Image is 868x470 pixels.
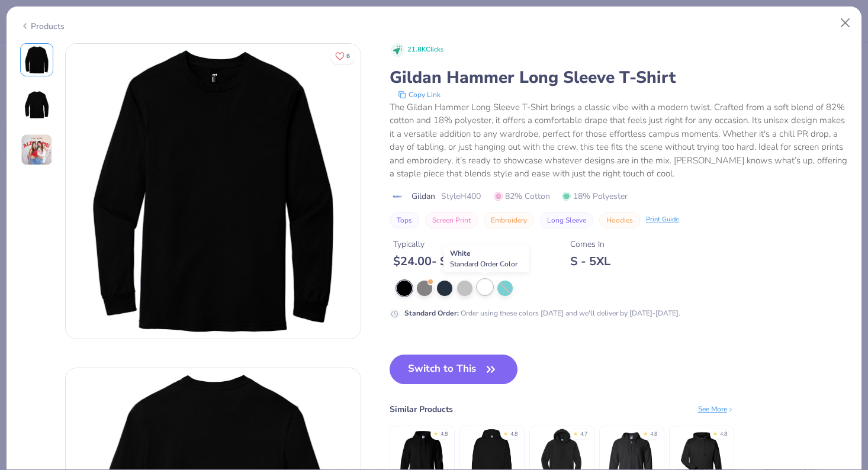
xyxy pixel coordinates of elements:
div: Products [20,20,65,33]
img: Back [22,91,51,119]
button: Tops [390,212,419,228]
button: Like [330,47,355,65]
img: Front [66,44,361,339]
div: $ 24.00 - $ 32.00 [393,254,490,269]
strong: Standard Order : [404,308,459,318]
div: White [443,245,529,272]
div: ★ [573,430,578,435]
div: 4.8 [441,430,448,439]
div: ★ [503,430,508,435]
span: 6 [346,53,350,59]
div: ★ [433,430,438,435]
div: S - 5XL [570,254,610,269]
img: brand logo [390,192,406,201]
span: 21.8K Clicks [407,45,443,55]
div: 4.7 [580,430,587,439]
button: Switch to This [390,355,518,384]
div: Print Guide [646,215,679,225]
button: Screen Print [425,212,478,228]
button: Hoodies [599,212,640,228]
button: Embroidery [484,212,534,228]
button: Long Sleeve [540,212,593,228]
img: User generated content [21,134,53,166]
div: Order using these colors [DATE] and we'll deliver by [DATE]-[DATE]. [404,308,680,318]
span: Style H400 [441,190,481,202]
div: Similar Products [390,403,453,416]
div: Gildan Hammer Long Sleeve T-Shirt [390,66,848,89]
span: 82% Cotton [494,190,550,202]
div: Comes In [570,238,610,250]
span: Standard Order Color [450,259,517,269]
img: Front [22,46,51,74]
div: Typically [393,238,490,250]
div: ★ [643,430,648,435]
div: 4.8 [720,430,727,439]
span: Gildan [412,190,435,202]
div: See More [698,404,734,414]
div: The Gildan Hammer Long Sleeve T-Shirt brings a classic vibe with a modern twist. Crafted from a s... [390,101,848,181]
button: Close [834,12,857,34]
span: 18% Polyester [562,190,628,202]
button: copy to clipboard [394,89,444,101]
div: 4.8 [510,430,517,439]
div: 4.8 [650,430,657,439]
div: ★ [713,430,718,435]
